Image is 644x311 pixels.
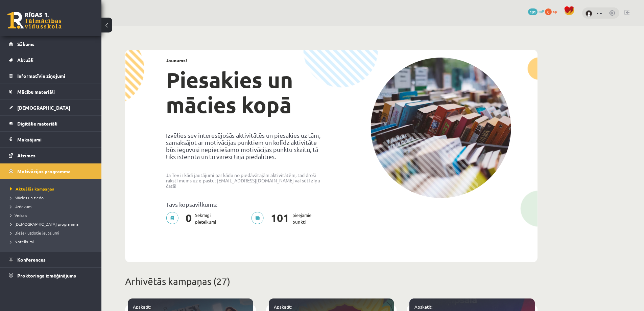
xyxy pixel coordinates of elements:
a: Biežāk uzdotie jautājumi [10,230,95,236]
span: [DEMOGRAPHIC_DATA] programma [10,221,78,227]
p: Tavs kopsavilkums: [166,201,326,208]
legend: Maksājumi [17,132,93,147]
span: Noteikumi [10,239,34,244]
a: Informatīvie ziņojumi [9,68,93,84]
a: Mācību materiāli [9,84,93,99]
a: Mācies un ziedo [10,195,95,201]
span: Aktuāli [17,57,33,63]
a: Proktoringa izmēģinājums [9,268,93,283]
span: Biežāk uzdotie jautājumi [10,230,59,236]
a: Aktuāli [9,52,93,68]
p: pieejamie punkti [251,212,315,225]
legend: Informatīvie ziņojumi [17,68,93,84]
span: [DEMOGRAPHIC_DATA] [17,105,70,111]
span: Konferences [17,257,46,263]
a: Aktuālās kampaņas [10,186,95,192]
a: - - [597,9,602,16]
p: Ja Tev ir kādi jautājumi par kādu no piedāvātajām aktivitātēm, tad droši raksti mums uz e-pastu: ... [166,172,326,188]
span: 101 [267,212,292,225]
a: 101 mP [528,8,544,14]
span: mP [539,8,544,14]
a: [DEMOGRAPHIC_DATA] [9,100,93,115]
span: Atzīmes [17,152,35,158]
span: 101 [528,8,538,15]
span: Motivācijas programma [17,168,71,174]
h1: Piesakies un mācies kopā [166,67,326,117]
span: Proktoringa izmēģinājums [17,272,76,279]
a: Apskatīt: [414,304,432,310]
span: Mācies un ziedo [10,195,44,200]
a: Sākums [9,36,93,52]
a: Apskatīt: [274,304,292,310]
a: Motivācijas programma [9,163,93,179]
img: campaign-image-1c4f3b39ab1f89d1fca25a8facaab35ebc8e40cf20aedba61fd73fb4233361ac.png [371,58,511,198]
span: Aktuālās kampaņas [10,186,54,192]
span: Sākums [17,41,34,47]
p: Sekmīgi pieteikumi [166,212,220,225]
p: Arhivētās kampaņas (27) [125,274,538,289]
a: Maksājumi [9,132,93,147]
a: Noteikumi [10,239,95,245]
strong: Jaunums! [166,57,187,63]
a: Konferences [9,252,93,267]
span: 0 [545,8,552,15]
a: Apskatīt: [133,304,151,310]
a: Rīgas 1. Tālmācības vidusskola [7,12,62,29]
a: Atzīmes [9,148,93,163]
span: xp [553,8,557,14]
a: Uzdevumi [10,203,95,209]
a: [DEMOGRAPHIC_DATA] programma [10,221,95,227]
span: Digitālie materiāli [17,120,57,127]
a: 0 xp [545,8,560,14]
span: Mācību materiāli [17,89,55,95]
p: Izvēlies sev interesējošās aktivitātēs un piesakies uz tām, samaksājot ar motivācijas punktiem un... [166,132,326,160]
span: 0 [182,212,195,225]
img: - - [586,10,592,17]
span: Uzdevumi [10,204,32,209]
span: Veikals [10,213,27,218]
a: Digitālie materiāli [9,116,93,131]
a: Veikals [10,212,95,218]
